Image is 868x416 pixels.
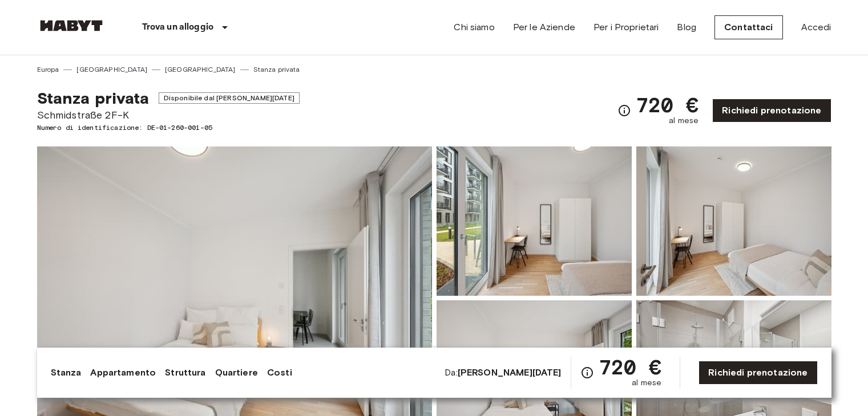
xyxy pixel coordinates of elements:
[594,21,659,34] a: Per i Proprietari
[76,64,147,75] a: [GEOGRAPHIC_DATA]
[165,366,205,380] a: Struttura
[801,21,831,34] a: Accedi
[513,21,575,34] a: Per le Aziende
[437,146,632,296] img: Picture of unit DE-01-260-001-05
[37,64,59,75] a: Europa
[445,366,561,379] span: Da:
[159,92,300,104] span: Disponibile dal [PERSON_NAME][DATE]
[632,377,661,389] span: al mese
[37,88,150,108] span: Stanza privata
[714,15,783,39] a: Contattaci
[580,366,594,380] svg: Verifica i dettagli delle spese nella sezione 'Riassunto dei Costi'. Si prega di notare che gli s...
[267,366,292,380] a: Costi
[165,64,236,75] a: [GEOGRAPHIC_DATA]
[636,146,831,296] img: Picture of unit DE-01-260-001-05
[699,361,817,385] a: Richiedi prenotazione
[712,99,831,123] a: Richiedi prenotazione
[458,367,562,378] b: [PERSON_NAME][DATE]
[599,357,662,377] span: 720 €
[37,123,300,133] span: Numero di identificazione: DE-01-260-001-05
[51,366,82,380] a: Stanza
[253,64,300,75] a: Stanza privata
[215,366,258,380] a: Quartiere
[454,21,494,34] a: Chi siamo
[37,20,106,31] img: Habyt
[617,104,631,117] svg: Verifica i dettagli delle spese nella sezione 'Riassunto dei Costi'. Si prega di notare che gli s...
[636,95,699,115] span: 720 €
[37,108,300,123] span: Schmidstraße 2F-K
[677,21,696,34] a: Blog
[90,366,156,380] a: Appartamento
[142,21,214,34] p: Trova un alloggio
[669,115,699,127] span: al mese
